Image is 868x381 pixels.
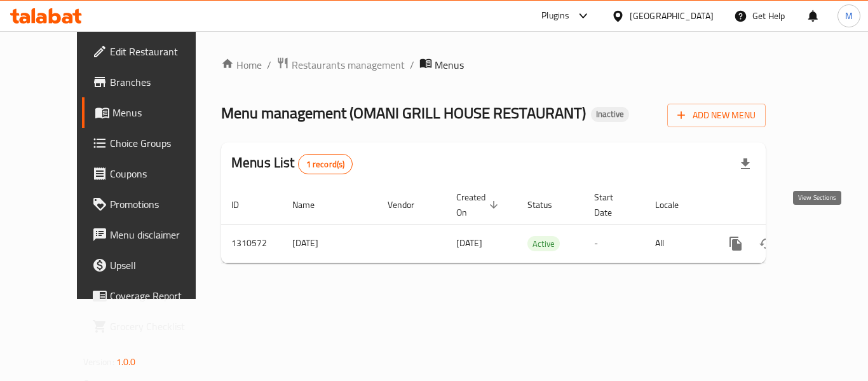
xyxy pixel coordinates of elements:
[845,9,853,23] span: M
[221,57,262,73] a: Home
[541,8,569,24] div: Plugins
[527,197,569,212] span: Status
[110,135,212,151] span: Choice Groups
[221,224,282,263] td: 1310572
[299,158,353,170] span: 1 record(s)
[82,67,222,97] a: Branches
[645,224,710,263] td: All
[527,236,560,251] div: Active
[410,57,414,73] li: /
[110,197,212,212] span: Promotions
[730,149,761,179] div: Export file
[82,219,222,250] a: Menu disclaimer
[112,105,212,120] span: Menus
[110,258,212,273] span: Upsell
[267,57,271,73] li: /
[116,354,136,370] span: 1.0.0
[82,281,222,311] a: Coverage Report
[721,228,751,259] button: more
[456,235,482,251] span: [DATE]
[527,237,560,251] span: Active
[82,128,222,158] a: Choice Groups
[667,104,766,127] button: Add New Menu
[82,158,222,189] a: Coupons
[110,319,212,334] span: Grocery Checklist
[82,250,222,281] a: Upsell
[231,197,255,212] span: ID
[221,99,586,127] span: Menu management ( OMANI GRILL HOUSE RESTAURANT )
[388,197,431,212] span: Vendor
[456,190,502,220] span: Created On
[751,228,782,259] button: Change Status
[221,57,766,73] nav: breadcrumb
[591,107,629,122] div: Inactive
[82,311,222,342] a: Grocery Checklist
[110,74,212,90] span: Branches
[435,57,464,73] span: Menus
[83,354,114,370] span: Version:
[110,227,212,242] span: Menu disclaimer
[221,186,853,263] table: enhanced table
[584,224,645,263] td: -
[292,57,405,73] span: Restaurants management
[110,44,212,59] span: Edit Restaurant
[231,153,353,174] h2: Menus List
[276,57,405,73] a: Restaurants management
[710,186,853,225] th: Actions
[292,197,331,212] span: Name
[655,197,695,212] span: Locale
[110,288,212,303] span: Coverage Report
[298,154,353,174] div: Total records count
[82,189,222,219] a: Promotions
[630,9,714,23] div: [GEOGRAPHIC_DATA]
[591,109,629,120] span: Inactive
[282,224,377,263] td: [DATE]
[110,166,212,181] span: Coupons
[82,36,222,67] a: Edit Restaurant
[82,97,222,128] a: Menus
[594,190,630,220] span: Start Date
[677,107,756,123] span: Add New Menu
